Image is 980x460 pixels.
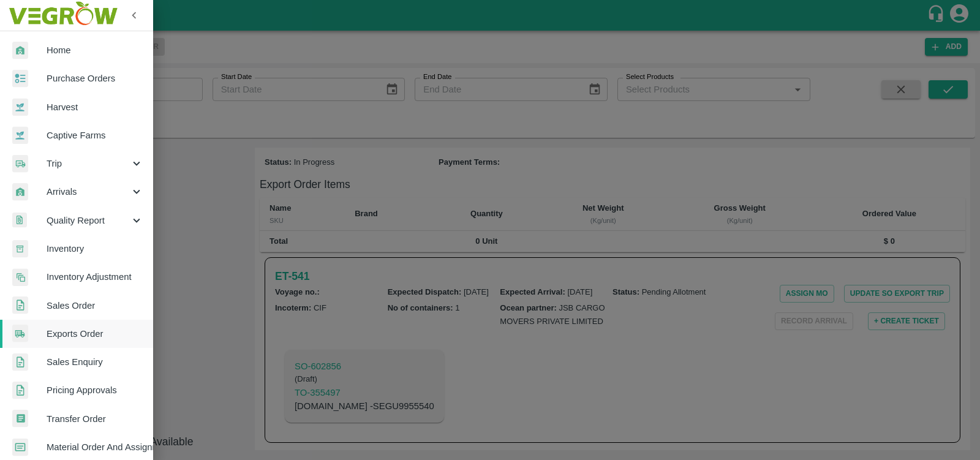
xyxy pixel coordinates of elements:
span: Inventory [47,242,143,255]
img: inventory [12,268,28,286]
img: centralMaterial [12,439,28,456]
span: Exports Order [47,327,143,341]
img: whArrival [12,183,28,201]
img: reciept [12,70,28,88]
span: Arrivals [47,185,130,198]
span: Captive Farms [47,129,143,142]
span: Pricing Approvals [47,383,143,397]
img: whInventory [12,240,28,258]
img: shipments [12,325,28,342]
span: Sales Enquiry [47,355,143,369]
span: Purchase Orders [47,72,143,85]
span: Inventory Adjustment [47,270,143,284]
span: Sales Order [47,299,143,312]
img: whArrival [12,42,28,59]
span: Material Order And Assignment [47,440,143,454]
img: harvest [12,98,28,116]
img: qualityReport [12,213,27,228]
span: Harvest [47,100,143,114]
span: Transfer Order [47,412,143,426]
img: sales [12,382,28,399]
img: delivery [12,155,28,173]
span: Home [47,43,143,57]
img: sales [12,296,28,314]
span: Quality Report [47,214,130,227]
img: sales [12,353,28,371]
img: whTransfer [12,410,28,428]
img: harvest [12,126,28,145]
span: Trip [47,157,130,170]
